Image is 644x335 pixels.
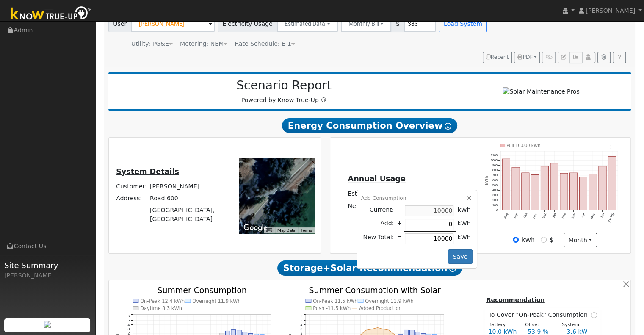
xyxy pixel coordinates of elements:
[586,7,635,14] span: [PERSON_NAME]
[131,39,173,48] div: Utility: PG&E
[277,227,295,233] button: Map Data
[492,173,498,177] text: 700
[117,78,451,93] h2: Scenario Report
[492,163,498,167] text: 900
[512,167,520,210] rect: onclick=""
[609,156,616,210] rect: onclick=""
[558,52,569,64] button: Edit User
[561,173,568,210] rect: onclick=""
[483,52,512,64] button: Recent
[581,212,586,219] text: Apr
[6,5,95,24] img: Know True-Up
[359,305,402,311] text: Added Production
[569,52,582,64] button: Multi-Series Graph
[514,52,540,64] button: PDF
[149,205,228,225] td: [GEOGRAPHIC_DATA], [GEOGRAPHIC_DATA]
[564,233,597,247] button: month
[492,183,498,187] text: 500
[235,40,295,47] span: Alias: None
[313,298,358,304] text: On-Peak 11.5 kWh
[241,222,269,233] a: Open this area in Google Maps (opens a new window)
[127,314,130,318] text: 6
[115,181,149,193] td: Customer:
[613,52,626,64] a: Help Link
[301,327,303,331] text: 3
[149,181,228,193] td: [PERSON_NAME]
[542,212,548,219] text: Dec
[389,329,390,331] circle: onclick=""
[551,163,558,210] rect: onclick=""
[513,237,519,243] input: kWh
[282,118,457,133] span: Energy Consumption Overview
[395,232,404,246] td: =
[517,54,533,60] span: PDF
[492,188,498,192] text: 400
[301,314,303,318] text: 6
[241,222,269,233] img: Google
[301,322,303,327] text: 4
[485,176,489,185] text: kWh
[377,327,379,328] circle: onclick=""
[531,174,539,210] rect: onclick=""
[610,144,615,150] text: 
[492,203,498,207] text: 100
[608,213,615,223] text: [DATE]
[403,188,427,200] td: $4,020
[127,322,130,327] text: 4
[108,15,132,32] span: User
[218,15,277,32] span: Electricity Usage
[348,174,405,183] u: Annual Usage
[346,188,403,200] td: Estimated Bill:
[597,52,611,64] button: Settings
[44,321,51,328] img: retrieve
[361,194,473,202] div: Add Consumption
[346,200,403,212] td: Net Consumption:
[157,285,247,294] text: Summer Consumption
[365,298,414,304] text: Overnight 11.9 kWh
[522,235,535,244] label: kWh
[131,15,215,32] input: Select a User
[522,173,529,210] rect: onclick=""
[456,232,473,246] td: kWh
[541,237,547,243] input: $
[116,167,179,176] u: System Details
[492,178,498,182] text: 600
[532,212,538,219] text: Nov
[552,213,557,219] text: Jan
[491,158,498,162] text: 1000
[582,52,595,64] button: Login As
[371,328,373,329] circle: onclick=""
[445,123,451,130] i: Show Help
[140,305,182,311] text: Daytime 8.3 kWh
[496,208,498,212] text: 0
[192,298,241,304] text: Overnight 11.9 kWh
[4,271,91,280] div: [PERSON_NAME]
[361,218,395,232] td: Add:
[4,260,91,271] span: Site Summary
[503,213,509,219] text: Aug
[492,193,498,197] text: 300
[456,204,473,218] td: kWh
[456,218,473,232] td: kWh
[523,213,528,219] text: Oct
[570,173,578,210] rect: onclick=""
[391,15,404,32] span: $
[266,227,272,233] button: Keyboard shortcuts
[383,328,384,329] circle: onclick=""
[580,177,587,210] rect: onclick=""
[300,228,312,233] a: Terms (opens in new tab)
[492,168,498,172] text: 800
[366,329,367,331] circle: onclick=""
[341,15,392,32] button: Monthly Bill
[513,213,519,219] text: Sep
[449,265,456,272] i: Show Help
[301,318,303,322] text: 5
[277,260,462,276] span: Storage+Solar Recommendation
[599,166,607,210] rect: onclick=""
[309,285,441,294] text: Summer Consumption with Solar
[127,327,130,331] text: 3
[507,143,541,148] text: Pull 10,000 kWh
[503,87,579,96] img: Solar Maintenance Pros
[492,198,498,202] text: 200
[600,213,605,219] text: Jun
